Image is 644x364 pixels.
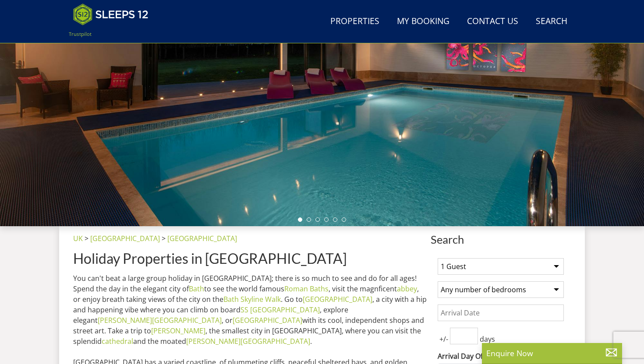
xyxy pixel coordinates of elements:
a: SS [GEOGRAPHIC_DATA] [241,305,320,315]
label: Arrival Day Of Week [438,351,564,361]
a: [PERSON_NAME][GEOGRAPHIC_DATA] [98,315,222,325]
input: Arrival Date [438,304,564,321]
a: [PERSON_NAME] [151,326,205,336]
p: Enquire Now [486,347,618,359]
h1: Holiday Properties in [GEOGRAPHIC_DATA] [73,251,427,266]
span: > [162,234,166,243]
a: [GEOGRAPHIC_DATA] [303,294,372,304]
a: [PERSON_NAME][GEOGRAPHIC_DATA] [186,336,310,346]
span: +/- [438,334,450,344]
a: [GEOGRAPHIC_DATA] [167,234,237,243]
a: Bath Skyline Walk [223,294,281,304]
span: Search [431,233,571,245]
a: UK [73,234,83,243]
a: cathedral [102,336,133,346]
a: Properties [327,12,383,31]
a: Search [532,12,571,31]
img: Sleeps 12 [73,3,149,25]
a: abbey [397,284,417,294]
a: Contact Us [464,12,522,31]
span: days [478,334,497,344]
a: Bath [189,284,204,294]
span: > [85,234,88,243]
a: [GEOGRAPHIC_DATA] [233,315,302,325]
a: Trustpilot [69,31,92,37]
a: Roman Baths [284,284,329,294]
a: My Booking [393,12,453,31]
a: [GEOGRAPHIC_DATA] [90,234,160,243]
